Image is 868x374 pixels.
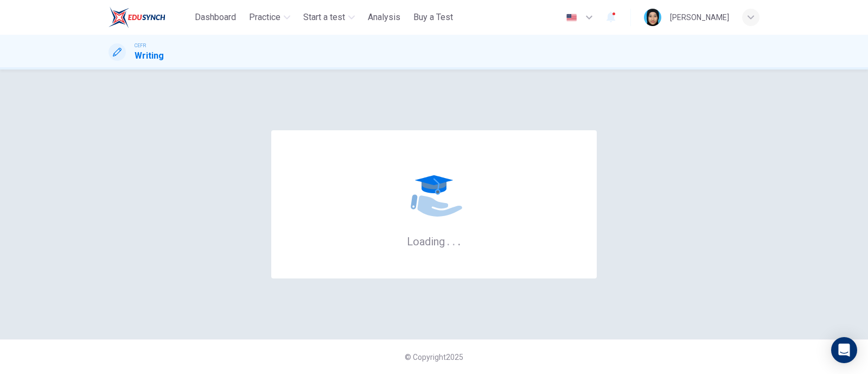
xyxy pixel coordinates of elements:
[368,11,400,24] span: Analysis
[409,8,457,27] button: Buy a Test
[135,49,164,62] h1: Writing
[249,11,280,24] span: Practice
[303,11,345,24] span: Start a test
[644,9,661,26] img: Profile picture
[446,231,450,249] h6: .
[299,8,359,27] button: Start a test
[363,8,405,27] button: Analysis
[195,11,236,24] span: Dashboard
[407,234,461,248] h6: Loading
[670,11,729,24] div: [PERSON_NAME]
[413,11,453,24] span: Buy a Test
[405,353,463,362] span: © Copyright 2025
[135,42,146,49] span: CEFR
[108,7,190,28] a: ELTC logo
[565,14,578,22] img: en
[190,8,240,27] button: Dashboard
[108,7,165,28] img: ELTC logo
[457,231,461,249] h6: .
[831,337,857,363] div: Open Intercom Messenger
[245,8,295,27] button: Practice
[452,231,456,249] h6: .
